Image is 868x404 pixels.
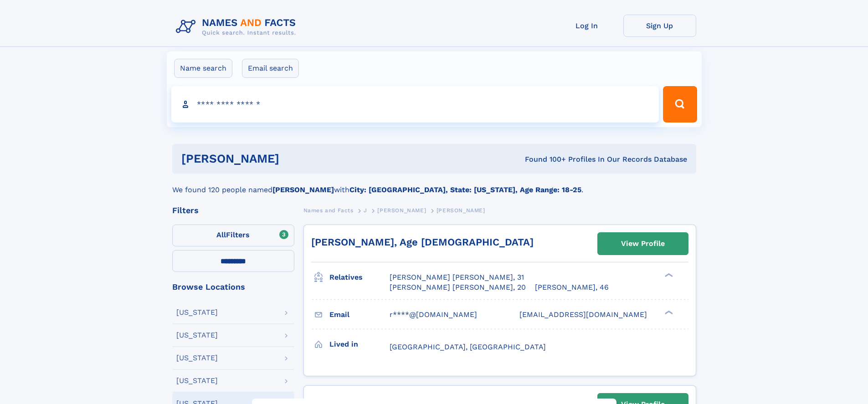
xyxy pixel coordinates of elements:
a: Sign Up [623,15,696,37]
input: search input [171,86,659,123]
a: [PERSON_NAME], 46 [535,282,609,292]
div: ❯ [663,272,673,278]
h1: [PERSON_NAME] [181,153,402,164]
button: Search Button [663,86,697,123]
div: Found 100+ Profiles In Our Records Database [402,154,687,164]
h3: Relatives [329,270,390,285]
a: Names and Facts [303,205,354,216]
a: J [364,205,367,216]
h3: Lived in [329,337,390,352]
b: City: [GEOGRAPHIC_DATA], State: [US_STATE], Age Range: 18-25 [349,185,581,194]
span: [GEOGRAPHIC_DATA], [GEOGRAPHIC_DATA] [390,343,546,351]
div: View Profile [621,233,665,254]
span: All [216,230,226,239]
div: ❯ [663,309,673,315]
a: Log In [550,15,623,37]
label: Filters [172,225,294,246]
div: We found 120 people named with . [172,174,696,195]
a: [PERSON_NAME] [377,205,426,216]
div: Filters [172,206,294,215]
label: Email search [242,59,299,78]
span: [PERSON_NAME] [437,207,485,214]
a: View Profile [598,233,688,255]
a: [PERSON_NAME] [PERSON_NAME], 20 [390,282,526,292]
a: [PERSON_NAME] [PERSON_NAME], 31 [390,272,524,282]
h3: Email [329,307,390,322]
div: Browse Locations [172,283,294,291]
span: J [364,207,367,214]
div: [US_STATE] [176,377,218,384]
div: [US_STATE] [176,309,218,316]
img: Logo Names and Facts [172,15,303,39]
label: Name search [174,59,232,78]
div: [US_STATE] [176,354,218,362]
div: [US_STATE] [176,332,218,339]
span: [EMAIL_ADDRESS][DOMAIN_NAME] [519,310,647,319]
a: [PERSON_NAME], Age [DEMOGRAPHIC_DATA] [311,236,534,248]
b: [PERSON_NAME] [272,185,334,194]
span: [PERSON_NAME] [377,207,426,214]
